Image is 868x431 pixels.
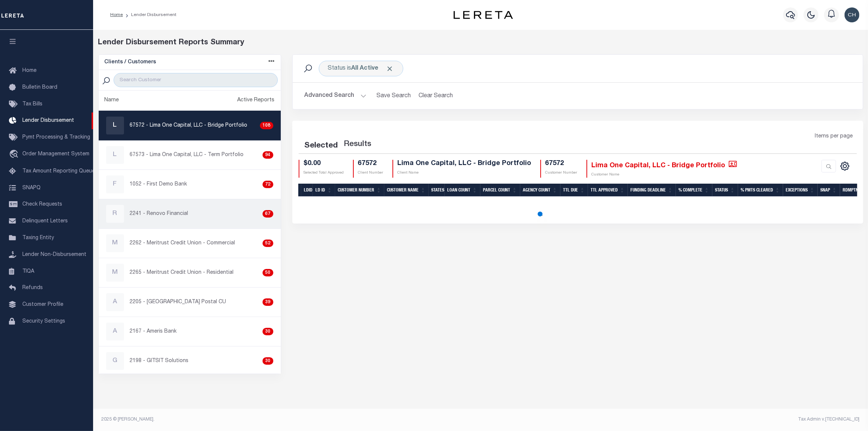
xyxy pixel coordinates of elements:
[416,89,456,103] button: Clear Search
[313,184,335,197] th: LD ID
[560,184,588,197] th: Ttl Due
[676,184,712,197] th: % Complete
[546,170,578,176] p: Customer Number
[130,210,188,218] p: 2241 - Renovo Financial
[22,285,43,291] span: Refunds
[99,111,281,140] a: L67572 - Lima One Capital, LLC - Bridge Portfolio108
[429,184,445,197] th: States
[130,240,235,247] p: 2262 - Meritrust Credit Union - Commercial
[99,258,281,287] a: M2265 - Meritrust Credit Union - Residential50
[22,185,41,190] span: SNAPQ
[263,151,273,159] div: 94
[592,160,737,170] h4: Lima One Capital, LLC - Bridge Portfolio
[22,135,90,140] span: Pymt Processing & Tracking
[386,65,394,73] span: Click to Remove
[22,152,89,157] span: Order Management System
[22,302,63,307] span: Customer Profile
[22,269,34,274] span: TIQA
[305,140,338,152] div: Selected
[9,150,21,159] i: travel_explore
[304,160,344,168] h4: $0.00
[22,319,65,324] span: Security Settings
[588,184,628,197] th: Ttl Approved
[106,264,124,282] div: M
[130,357,189,365] p: 2198 - GITSIT Solutions
[99,317,281,346] a: A2167 - Ameris Bank30
[22,118,74,123] span: Lender Disbursement
[106,293,124,311] div: A
[130,181,187,188] p: 1052 - First Demo Bank
[263,210,273,218] div: 67
[99,229,281,258] a: M2262 - Meritrust Credit Union - Commercial52
[445,184,480,197] th: Loan Count
[372,89,416,103] button: Save Search
[106,205,124,223] div: R
[398,170,531,176] p: Client Name
[304,170,344,176] p: Selected Total Approved
[22,102,42,107] span: Tax Bills
[106,234,124,252] div: M
[238,96,275,105] div: Active Reports
[130,269,234,277] p: 2265 - Meritrust Credit Union - Residential
[110,13,123,17] a: Home
[22,85,57,90] span: Bulletin Board
[106,117,124,134] div: L
[398,160,531,168] h4: Lima One Capital, LLC - Bridge Portfolio
[99,346,281,375] a: G2198 - GITSIT Solutions30
[99,170,281,199] a: F1052 - First Demo Bank72
[99,140,281,169] a: L67573 - Lima One Capital, LLC - Term Portfolio94
[263,298,273,306] div: 39
[114,73,278,87] input: Search Customer
[260,122,273,129] div: 108
[106,175,124,193] div: F
[738,184,783,197] th: % Pmts Cleared
[384,184,429,197] th: Customer Name
[263,181,273,188] div: 72
[130,298,226,306] p: 2205 - [GEOGRAPHIC_DATA] Postal CU
[130,151,244,159] p: 67573 - Lima One Capital, LLC - Term Portfolio
[123,12,177,18] li: Lender Disbursement
[99,199,281,228] a: R2241 - Renovo Financial67
[301,184,313,197] th: LDID
[352,66,379,72] b: All Active
[344,139,372,150] label: Results
[358,160,384,168] h4: 67572
[480,184,520,197] th: Parcel Count
[319,61,403,76] div: Click to Edit
[263,357,273,365] div: 30
[98,37,863,48] div: Lender Disbursement Reports Summary
[263,269,273,276] div: 50
[106,323,124,340] div: A
[130,122,248,130] p: 67572 - Lima One Capital, LLC - Bridge Portfolio
[99,288,281,317] a: A2205 - [GEOGRAPHIC_DATA] Postal CU39
[263,240,273,247] div: 52
[818,184,840,197] th: SNAP
[520,184,560,197] th: Agency Count
[305,89,366,103] button: Advanced Search
[335,184,384,197] th: Customer Number
[712,184,738,197] th: Status
[22,219,68,224] span: Delinquent Letters
[592,172,737,178] p: Customer Name
[486,416,860,423] div: Tax Admin v.[TECHNICAL_ID]
[22,202,62,207] span: Check Requests
[263,328,273,335] div: 30
[106,352,124,370] div: G
[130,328,177,336] p: 2167 - Ameris Bank
[96,416,481,423] div: 2025 © [PERSON_NAME].
[783,184,818,197] th: Exceptions
[454,11,513,19] img: logo-dark.svg
[106,146,124,164] div: L
[628,184,676,197] th: Funding Deadline
[22,169,95,174] span: Tax Amount Reporting Queue
[105,59,156,66] h5: Clients / Customers
[358,170,384,176] p: Client Number
[22,235,54,241] span: Taxing Entity
[546,160,578,168] h4: 67572
[815,133,853,141] span: Items per page
[845,7,859,22] img: svg+xml;base64,PHN2ZyB4bWxucz0iaHR0cDovL3d3dy53My5vcmcvMjAwMC9zdmciIHBvaW50ZXItZXZlbnRzPSJub25lIi...
[22,252,86,257] span: Lender Non-Disbursement
[105,96,119,105] div: Name
[22,68,36,73] span: Home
